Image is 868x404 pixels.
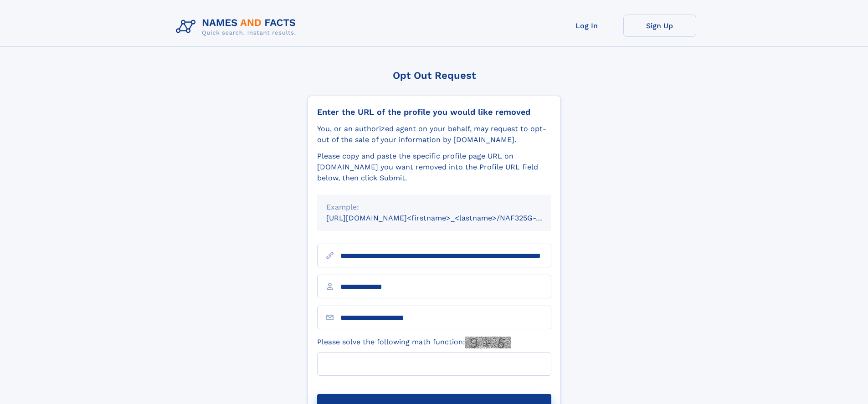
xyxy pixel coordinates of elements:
a: Sign Up [623,15,696,37]
label: Please solve the following math function: [317,337,511,348]
div: You, or an authorized agent on your behalf, may request to opt-out of the sale of your informatio... [317,123,551,145]
div: Enter the URL of the profile you would like removed [317,107,551,117]
small: [URL][DOMAIN_NAME]<firstname>_<lastname>/NAF325G-xxxxxxxx [326,214,569,222]
img: Logo Names and Facts [172,15,303,39]
div: Please copy and paste the specific profile page URL on [DOMAIN_NAME] you want removed into the Pr... [317,151,551,184]
div: Opt Out Request [308,70,561,81]
a: Log In [550,15,623,37]
div: Example: [326,202,542,213]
